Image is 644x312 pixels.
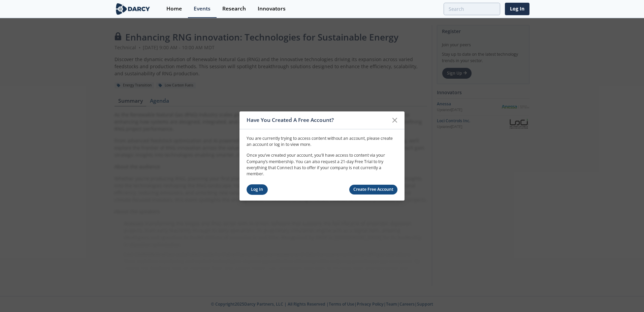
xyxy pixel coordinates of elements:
[247,114,388,127] div: Have You Created A Free Account?
[349,185,398,194] a: Create Free Account
[115,3,151,15] img: logo-wide.svg
[247,135,397,148] p: You are currently trying to access content without an account, please create an account or log in...
[194,6,211,11] div: Events
[247,152,397,177] p: Once you’ve created your account, you’ll have access to content via your Company’s membership. Yo...
[444,3,500,15] input: Advanced Search
[247,184,268,195] a: Log In
[166,6,182,11] div: Home
[222,6,246,11] div: Research
[505,3,529,15] a: Log In
[258,6,286,11] div: Innovators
